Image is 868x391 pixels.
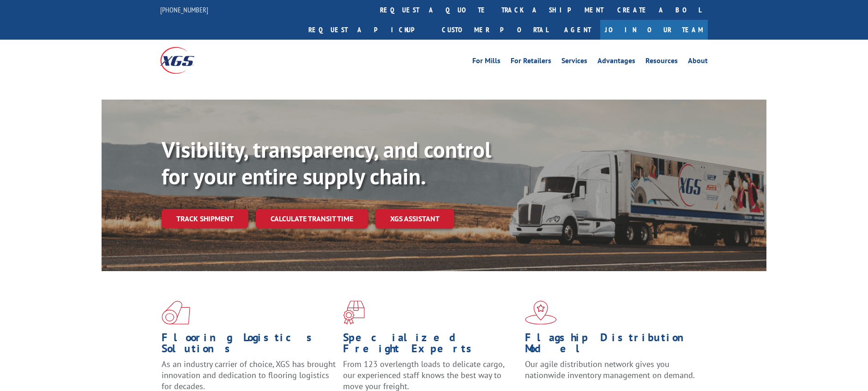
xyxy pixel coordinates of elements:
a: For Mills [472,57,500,67]
a: Advantages [597,57,635,67]
a: Customer Portal [435,20,555,40]
a: Services [561,57,587,67]
img: xgs-icon-total-supply-chain-intelligence-red [162,301,190,325]
b: Visibility, transparency, and control for your entire supply chain. [162,135,491,190]
img: xgs-icon-flagship-distribution-model-red [525,301,557,325]
a: Track shipment [162,209,248,228]
a: [PHONE_NUMBER] [160,5,208,14]
h1: Specialized Freight Experts [343,332,518,359]
a: XGS ASSISTANT [375,209,454,229]
a: For Retailers [511,57,551,67]
a: About [688,57,708,67]
h1: Flagship Distribution Model [525,332,699,359]
a: Request a pickup [301,20,435,40]
img: xgs-icon-focused-on-flooring-red [343,301,365,325]
a: Agent [555,20,600,40]
h1: Flooring Logistics Solutions [162,332,336,359]
a: Join Our Team [600,20,708,40]
a: Resources [645,57,678,67]
span: Our agile distribution network gives you nationwide inventory management on demand. [525,359,695,380]
a: Calculate transit time [256,209,368,229]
